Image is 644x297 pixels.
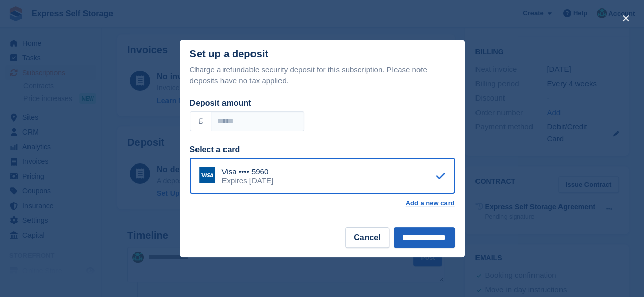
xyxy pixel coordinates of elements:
[199,167,215,183] img: Visa Logo
[345,227,389,248] button: Cancel
[405,199,454,207] a: Add a new card
[222,167,273,176] div: Visa •••• 5960
[618,10,634,26] button: close
[190,144,455,156] div: Select a card
[222,176,273,185] div: Expires [DATE]
[190,48,268,60] div: Set up a deposit
[190,98,251,107] label: Deposit amount
[190,64,455,87] p: Charge a refundable security deposit for this subscription. Please note deposits have no tax appl...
